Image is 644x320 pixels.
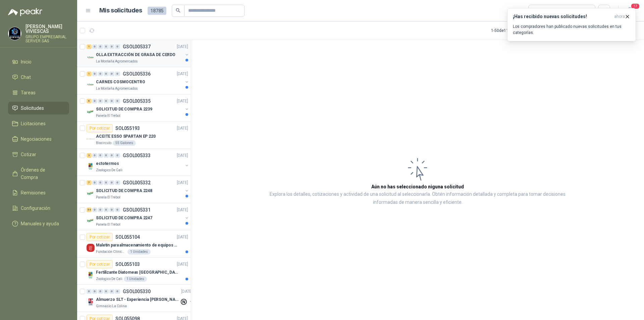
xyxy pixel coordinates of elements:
img: Company Logo [87,271,95,279]
div: Por cotizar [87,233,113,241]
p: Gimnasio La Colina [96,304,127,309]
div: 0 [98,99,103,103]
div: 0 [115,72,120,76]
p: GSOL005331 [123,208,151,212]
p: SOL055193 [115,126,140,131]
p: GSOL005333 [123,153,151,158]
p: [DATE] [181,288,193,295]
span: Órdenes de Compra [21,166,63,181]
div: 54 [87,208,92,212]
p: [DATE] [177,125,188,132]
p: ectotermos [96,161,119,167]
a: 0 0 0 0 0 0 GSOL005330[DATE] Company LogoAlmuerzo SLT - Experiencia [PERSON_NAME] [PERSON_NAME]Gi... [87,287,194,309]
div: 1 Unidades [127,249,151,255]
h3: Aún no has seleccionado niguna solicitud [371,183,464,190]
img: Company Logo [87,244,95,252]
p: GSOL005330 [123,289,151,294]
a: Órdenes de Compra [8,164,69,184]
div: 0 [98,180,103,185]
div: 1 Unidades [124,276,147,282]
div: 0 [104,99,109,103]
img: Company Logo [8,27,21,40]
div: Por cotizar [87,260,113,268]
div: 0 [109,208,114,212]
p: SOLICITUD DE COMPRA 2248 [96,188,152,194]
p: GSOL005335 [123,99,151,103]
p: OLLA EXTRACCIÓN DE GRASA DE CERDO [96,52,175,58]
span: Negociaciones [21,135,52,143]
div: 0 [104,72,109,76]
p: Panela El Trébol [96,113,120,119]
h1: Mis solicitudes [99,6,142,15]
div: 0 [87,289,92,294]
span: Inicio [21,58,32,65]
a: Configuración [8,202,69,215]
img: Company Logo [87,81,95,89]
h3: ¡Has recibido nuevas solicitudes! [513,14,611,19]
a: Por cotizarSOL055103[DATE] Company LogoFertilizante Diatomeas [GEOGRAPHIC_DATA] 25kg PolvoZoologi... [77,258,191,285]
p: GSOL005336 [123,72,151,76]
div: 0 [98,44,103,49]
p: Los compradores han publicado nuevas solicitudes en tus categorías. [513,24,630,36]
p: Almuerzo SLT - Experiencia [PERSON_NAME] [PERSON_NAME] [96,296,179,303]
div: 1 [87,72,92,76]
div: 0 [104,289,109,294]
button: ¡Has recibido nuevas solicitudes!ahora Los compradores han publicado nuevas solicitudes en tus ca... [507,8,636,41]
p: CARNES COSMOCENTRO [96,79,145,85]
div: 3 [87,153,92,158]
div: 0 [98,289,103,294]
div: 0 [109,44,114,49]
p: [DATE] [177,234,188,240]
a: Chat [8,71,69,84]
p: Explora los detalles, cotizaciones y actividad de una solicitud al seleccionarla. Obtén informaci... [258,190,577,207]
p: SOL055103 [115,262,140,267]
button: 17 [624,5,636,17]
a: Cotizar [8,148,69,161]
div: 0 [109,180,114,185]
img: Company Logo [87,162,95,170]
div: 0 [104,180,109,185]
div: 0 [109,72,114,76]
div: 0 [115,153,120,158]
span: Licitaciones [21,120,46,127]
a: Por cotizarSOL055193[DATE] Company LogoACEITE ESSO SPARTAN EP 220Biocirculo55 Galones [77,122,191,149]
a: 3 0 0 0 0 0 GSOL005333[DATE] Company LogoectotermosZoologico De Cali [87,151,190,173]
a: 6 0 0 0 0 0 GSOL005335[DATE] Company LogoSOLICITUD DE COMPRA 2239Panela El Trébol [87,97,190,119]
p: [DATE] [177,44,188,50]
p: GSOL005332 [123,180,151,185]
div: 0 [92,180,97,185]
p: SOLICITUD DE COMPRA 2247 [96,215,152,221]
div: 0 [115,180,120,185]
div: Por cotizar [87,124,113,132]
div: 0 [98,153,103,158]
p: Zoologico De Cali [96,276,122,282]
span: Remisiones [21,189,46,196]
div: 6 [87,99,92,103]
a: Negociaciones [8,133,69,145]
span: Manuales y ayuda [21,220,59,227]
a: Inicio [8,55,69,68]
div: 0 [92,72,97,76]
div: 0 [104,44,109,49]
p: [DATE] [177,152,188,159]
p: Fertilizante Diatomeas [GEOGRAPHIC_DATA] 25kg Polvo [96,269,179,276]
div: 0 [109,289,114,294]
div: 0 [92,153,97,158]
img: Company Logo [87,135,95,143]
div: 7 [87,180,92,185]
p: La Montaña Agromercados [96,86,138,91]
p: GRUPO EMPRESARIAL SERVER SAS [25,35,69,43]
span: Cotizar [21,151,36,158]
div: 0 [115,208,120,212]
div: 0 [104,153,109,158]
div: 0 [115,289,120,294]
div: 0 [104,208,109,212]
p: [DATE] [177,207,188,213]
p: Panela El Trébol [96,195,120,200]
div: 0 [115,99,120,103]
a: 54 0 0 0 0 0 GSOL005331[DATE] Company LogoSOLICITUD DE COMPRA 2247Panela El Trébol [87,206,190,227]
div: 0 [109,99,114,103]
span: Chat [21,74,31,81]
p: [DATE] [177,98,188,104]
div: 55 Galones [113,140,136,146]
